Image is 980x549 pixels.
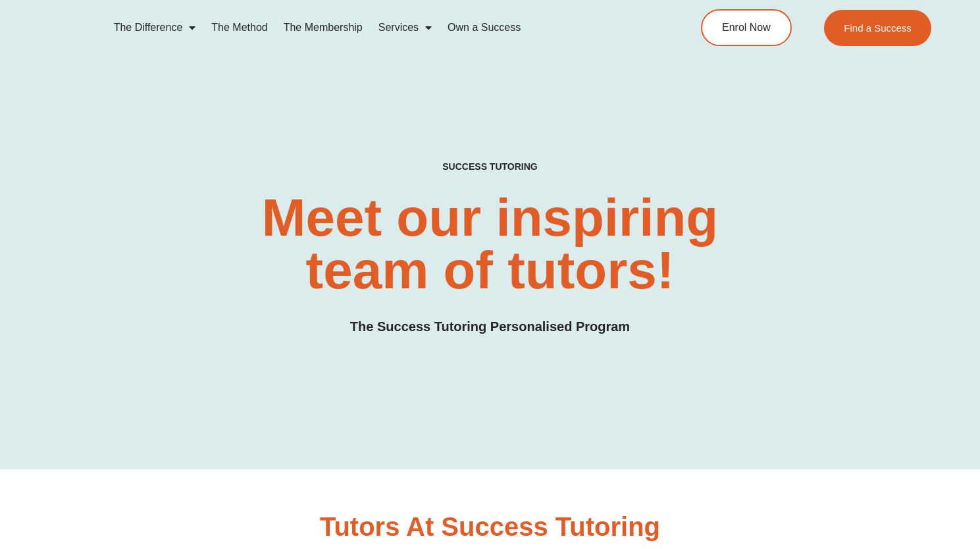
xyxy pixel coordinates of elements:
[359,161,621,172] h4: SUCCESS TUTORING​
[106,13,204,43] a: The Difference
[844,23,912,33] span: Find a Success
[203,13,275,43] a: The Method
[320,513,660,540] h3: Tutors at Success tutoring
[195,192,786,297] h2: Meet our inspiring team of tutors!
[276,13,371,43] a: The Membership
[350,317,630,337] h3: The Success Tutoring Personalised Program
[440,13,529,43] a: Own a Success
[106,13,651,43] nav: Menu
[371,13,440,43] a: Services
[824,10,931,46] a: Find a Success
[701,9,792,46] a: Enrol Now
[722,22,771,33] span: Enrol Now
